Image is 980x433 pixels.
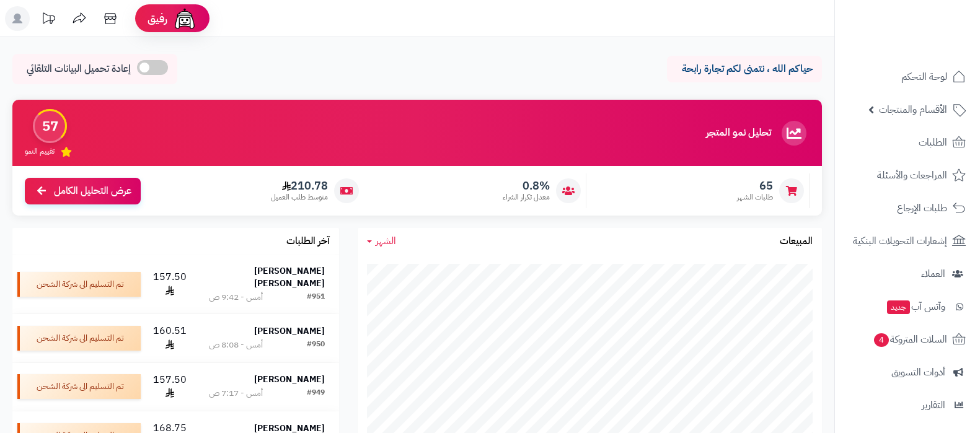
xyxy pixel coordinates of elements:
[853,232,947,250] span: إشعارات التحويلات البنكية
[879,101,947,118] span: الأقسام والمنتجات
[842,259,973,289] a: العملاء
[209,339,263,351] div: أمس - 8:08 ص
[919,134,947,151] span: الطلبات
[307,387,325,400] div: #949
[877,167,947,184] span: المراجعات والأسئلة
[254,325,325,338] strong: [PERSON_NAME]
[842,160,973,190] a: المراجعات والأسئلة
[891,364,945,381] span: أدوات التسويق
[887,300,910,314] span: جديد
[146,314,195,362] td: 160.51
[737,179,773,193] span: 65
[842,292,973,321] a: وآتس آبجديد
[706,128,771,139] h3: تحليل نمو المتجر
[209,387,263,400] div: أمس - 7:17 ص
[209,291,263,304] div: أمس - 9:42 ص
[25,146,55,157] span: تقييم النمو
[17,374,141,399] div: تم التسليم الى شركة الشحن
[842,193,973,223] a: طلبات الإرجاع
[146,363,195,411] td: 157.50
[271,179,328,193] span: 210.78
[921,265,945,282] span: العملاء
[842,62,973,92] a: لوحة التحكم
[842,357,973,387] a: أدوات التسويق
[307,291,325,304] div: #951
[503,179,550,193] span: 0.8%
[873,331,947,348] span: السلات المتروكة
[376,234,396,248] span: الشهر
[842,128,973,157] a: الطلبات
[886,298,945,315] span: وآتس آب
[780,236,813,247] h3: المبيعات
[286,236,330,247] h3: آخر الطلبات
[922,396,945,414] span: التقارير
[737,192,773,203] span: طلبات الشهر
[842,390,973,420] a: التقارير
[254,373,325,386] strong: [PERSON_NAME]
[271,192,328,203] span: متوسط طلب العميل
[901,68,947,85] span: لوحة التحكم
[874,333,889,347] span: 4
[842,325,973,354] a: السلات المتروكة4
[27,62,131,76] span: إعادة تحميل البيانات التلقائي
[896,9,968,35] img: logo-2.png
[17,272,141,297] div: تم التسليم الى شركة الشحن
[842,226,973,256] a: إشعارات التحويلات البنكية
[676,62,813,76] p: حياكم الله ، نتمنى لكم تجارة رابحة
[33,6,64,34] a: تحديثات المنصة
[146,255,195,313] td: 157.50
[172,6,197,31] img: ai-face.png
[17,326,141,351] div: تم التسليم الى شركة الشحن
[254,265,325,290] strong: [PERSON_NAME] [PERSON_NAME]
[897,199,947,217] span: طلبات الإرجاع
[25,178,141,204] a: عرض التحليل الكامل
[307,339,325,351] div: #950
[367,234,396,248] a: الشهر
[503,192,550,203] span: معدل تكرار الشراء
[54,184,131,198] span: عرض التحليل الكامل
[148,11,167,26] span: رفيق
